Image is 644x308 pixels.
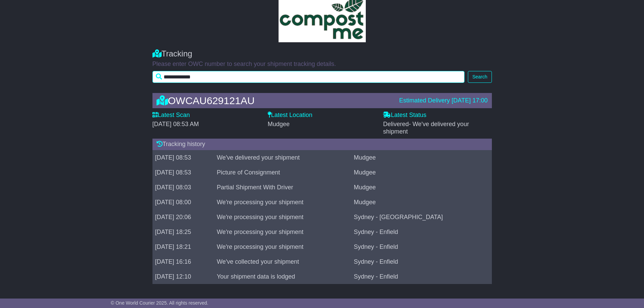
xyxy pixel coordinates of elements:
span: Delivered [383,121,469,135]
td: Partial Shipment With Driver [214,180,351,195]
td: [DATE] 08:53 [152,150,214,165]
div: OWCAU629121AU [153,95,396,106]
td: [DATE] 18:21 [152,239,214,254]
label: Latest Status [383,112,426,119]
td: We're processing your shipment [214,210,351,224]
p: Please enter OWC number to search your shipment tracking details. [152,61,492,68]
td: [DATE] 12:10 [152,269,214,284]
div: Tracking history [152,139,492,150]
td: Mudgee [351,150,492,165]
td: Sydney - Enfield [351,269,492,284]
td: Your shipment data is lodged [214,269,351,284]
td: We're processing your shipment [214,224,351,239]
td: [DATE] 08:00 [152,195,214,210]
div: Tracking [152,49,492,59]
button: Search [468,71,492,83]
td: Sydney - Enfield [351,254,492,269]
label: Latest Location [268,112,312,119]
td: [DATE] 08:53 [152,165,214,180]
td: Mudgee [351,180,492,195]
div: Estimated Delivery [DATE] 17:00 [399,97,488,104]
td: Sydney - [GEOGRAPHIC_DATA] [351,210,492,224]
td: [DATE] 16:16 [152,254,214,269]
td: Sydney - Enfield [351,239,492,254]
td: [DATE] 08:03 [152,180,214,195]
td: [DATE] 18:25 [152,224,214,239]
span: [DATE] 08:53 AM [152,121,199,127]
td: We're processing your shipment [214,239,351,254]
td: Picture of Consignment [214,165,351,180]
label: Latest Scan [152,112,190,119]
td: Mudgee [351,165,492,180]
td: We've collected your shipment [214,254,351,269]
span: © One World Courier 2025. All rights reserved. [111,300,209,306]
td: Mudgee [351,195,492,210]
span: - We've delivered your shipment [383,121,469,135]
td: We've delivered your shipment [214,150,351,165]
td: [DATE] 20:06 [152,210,214,224]
span: Mudgee [268,121,290,127]
td: We're processing your shipment [214,195,351,210]
td: Sydney - Enfield [351,224,492,239]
